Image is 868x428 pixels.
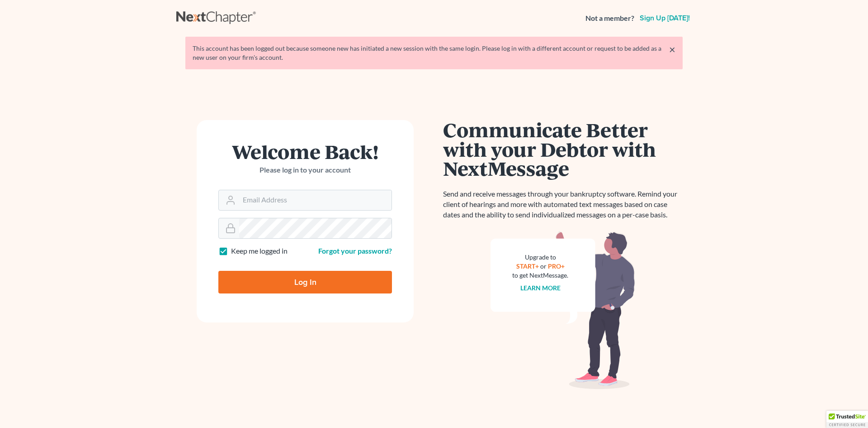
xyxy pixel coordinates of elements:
input: Log In [218,271,392,293]
a: START+ [516,262,539,270]
strong: Not a member? [585,13,634,24]
a: Learn more [520,284,561,292]
a: × [669,44,675,55]
div: TrustedSite Certified [826,411,868,428]
h1: Communicate Better with your Debtor with NextMessage [443,120,683,178]
h1: Welcome Back! [218,142,392,161]
a: Forgot your password? [318,246,392,255]
div: to get NextMessage. [512,271,568,280]
div: This account has been logged out because someone new has initiated a new session with the same lo... [193,44,675,62]
a: PRO+ [548,262,565,270]
label: Keep me logged in [231,246,288,256]
p: Please log in to your account [218,165,392,175]
img: nextmessage_bg-59042aed3d76b12b5cd301f8e5b87938c9018125f34e5fa2b7a6b67550977c72.svg [491,231,635,390]
a: Sign up [DATE]! [638,14,692,22]
div: Upgrade to [512,253,568,262]
p: Send and receive messages through your bankruptcy software. Remind your client of hearings and mo... [443,189,683,220]
input: Email Address [239,190,392,210]
span: or [540,262,547,270]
